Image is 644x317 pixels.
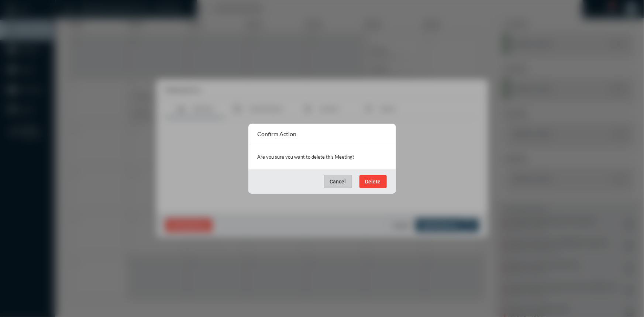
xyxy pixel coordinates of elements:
button: Delete [359,175,387,188]
p: Are you sure you want to delete this Meeting? [258,152,387,162]
span: Cancel [330,179,346,185]
span: Delete [365,179,381,185]
h2: Confirm Action [258,130,297,137]
button: Cancel [324,175,352,188]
